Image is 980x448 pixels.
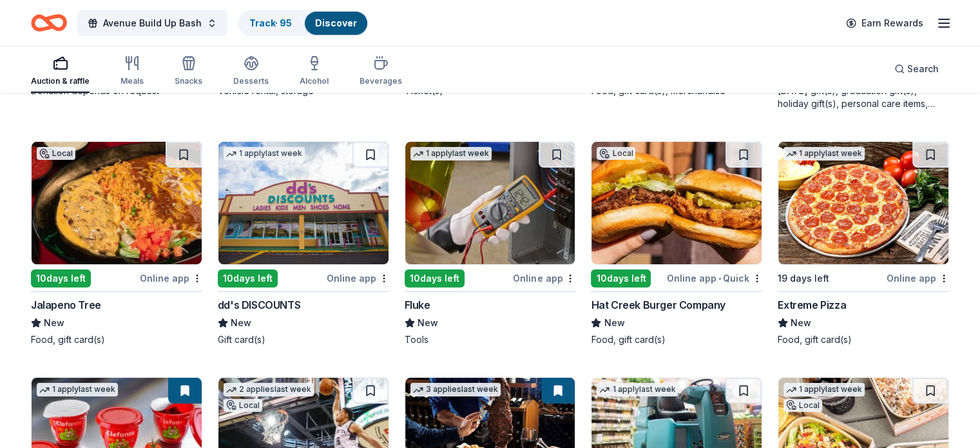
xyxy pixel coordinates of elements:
[224,399,262,412] div: Local
[238,10,369,36] button: Track· 95Discover
[778,141,949,346] a: Image for Extreme Pizza1 applylast week19 days leftOnline appExtreme PizzaNewFood, gift card(s)
[718,273,721,284] span: •
[604,315,624,331] span: New
[44,315,64,331] span: New
[667,270,762,286] div: Online app Quick
[103,15,202,31] span: Avenue Build Up Bash
[778,271,829,286] div: 19 days left
[224,147,305,161] div: 1 apply last week
[218,142,389,264] img: Image for dd's DISCOUNTS
[32,142,202,264] img: Image for Jalapeno Tree
[778,84,949,110] div: [DATE] gift(s), graduation gift(s), holiday gift(s), personal care items, one-on-one career coach...
[140,270,202,286] div: Online app
[591,333,762,346] div: Food, gift card(s)
[591,269,651,287] div: 10 days left
[884,56,949,82] button: Search
[31,269,91,287] div: 10 days left
[31,8,67,38] a: Home
[405,269,465,287] div: 10 days left
[591,141,762,346] a: Image for Hat Creek Burger CompanyLocal10days leftOnline app•QuickHat Creek Burger CompanyNewFood...
[315,17,357,28] a: Discover
[778,142,948,264] img: Image for Extreme Pizza
[218,269,278,287] div: 10 days left
[405,333,576,346] div: Tools
[597,147,635,160] div: Local
[233,50,269,93] button: Desserts
[175,76,202,86] div: Snacks
[591,142,762,264] img: Image for Hat Creek Burger Company
[120,76,144,86] div: Meals
[783,383,865,396] div: 1 apply last week
[418,315,438,331] span: New
[37,383,118,396] div: 1 apply last week
[31,141,202,346] a: Image for Jalapeno TreeLocal10days leftOnline appJalapeno TreeNewFood, gift card(s)
[233,76,269,86] div: Desserts
[120,50,144,93] button: Meals
[31,333,202,346] div: Food, gift card(s)
[513,270,575,286] div: Online app
[231,315,251,331] span: New
[218,333,389,346] div: Gift card(s)
[300,50,329,93] button: Alcohol
[405,297,430,313] div: Fluke
[360,50,402,93] button: Beverages
[218,141,389,346] a: Image for dd's DISCOUNTS1 applylast week10days leftOnline appdd's DISCOUNTSNewGift card(s)
[597,383,678,396] div: 1 apply last week
[907,61,939,77] span: Search
[783,399,822,412] div: Local
[218,297,300,313] div: dd's DISCOUNTS
[791,315,811,331] span: New
[77,10,227,36] button: Avenue Build Up Bash
[249,17,292,28] a: Track· 95
[405,141,576,346] a: Image for Fluke1 applylast week10days leftOnline appFlukeNewTools
[591,297,725,313] div: Hat Creek Burger Company
[783,147,865,161] div: 1 apply last week
[37,147,75,160] div: Local
[327,270,389,286] div: Online app
[31,297,101,313] div: Jalapeno Tree
[224,383,314,396] div: 2 applies last week
[31,76,90,86] div: Auction & raffle
[175,50,202,93] button: Snacks
[31,50,90,93] button: Auction & raffle
[410,147,492,161] div: 1 apply last week
[300,76,329,86] div: Alcohol
[887,270,949,286] div: Online app
[360,76,402,86] div: Beverages
[778,333,949,346] div: Food, gift card(s)
[778,297,846,313] div: Extreme Pizza
[405,142,575,264] img: Image for Fluke
[838,12,931,35] a: Earn Rewards
[410,383,501,396] div: 3 applies last week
